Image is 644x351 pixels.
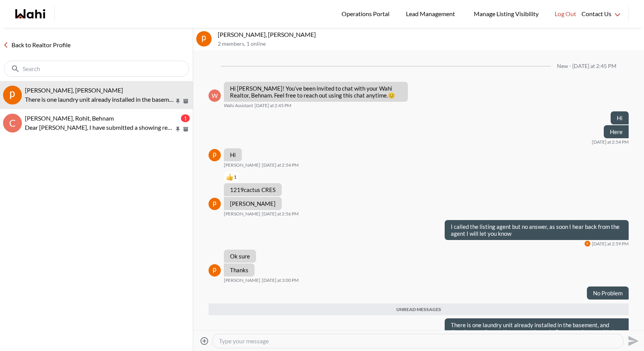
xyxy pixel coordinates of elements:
[406,9,458,19] span: Lead Management
[592,241,629,247] time: 2025-08-18T18:59:27.834Z
[181,114,190,122] div: 1
[624,332,641,349] button: Send
[3,86,22,104] div: pushpinder kaur, Behnam
[472,9,541,19] span: Manage Listing Visibility
[255,103,291,109] time: 2025-08-18T18:45:24.654Z
[230,200,276,207] p: [PERSON_NAME]
[209,264,221,276] img: p
[23,65,172,73] input: Search
[209,89,221,102] div: W
[262,277,299,283] time: 2025-08-18T19:00:23.514Z
[224,162,260,168] span: [PERSON_NAME]
[3,114,22,132] div: C
[230,253,250,260] p: Ok sure
[218,41,641,47] p: 2 members , 1 online
[209,149,221,161] div: pushpinder kaur
[209,198,221,210] img: p
[3,86,22,104] img: p
[25,86,123,94] span: [PERSON_NAME], [PERSON_NAME]
[182,98,190,104] button: Archive
[174,98,181,104] button: Pin
[25,114,114,122] span: [PERSON_NAME], Rohit, Behnam
[196,31,212,46] div: pushpinder kaur, Behnam
[234,174,237,180] span: 1
[451,223,623,237] p: I called the listing agent but no answer, as soon I hear back from the agent I will let you know
[224,103,253,109] span: Wahi Assistant
[555,9,576,19] span: Log Out
[226,174,237,180] button: Reactions: like
[230,267,248,273] p: Thanks
[617,114,623,121] p: Hi
[610,128,623,135] p: Here
[209,149,221,161] img: p
[342,9,392,19] span: Operations Portal
[262,211,299,217] time: 2025-08-18T18:56:26.500Z
[25,123,174,132] p: Dear [PERSON_NAME], I have submitted a showing request and will provide an update upon confirmati...
[196,31,212,46] img: p
[219,337,617,345] textarea: Type your message
[209,303,629,316] div: Unread messages
[451,321,623,342] p: There is one laundry unit already installed in the basement, and there’s space for another one on...
[230,151,236,158] p: Hi
[585,241,590,247] img: p
[224,171,285,183] div: Reaction list
[25,95,174,104] p: There is one laundry unit already installed in the basement, and there’s space for another one on...
[209,264,221,276] div: pushpinder kaur
[388,92,395,99] span: 😊
[224,211,260,217] span: [PERSON_NAME]
[218,31,641,38] p: [PERSON_NAME], [PERSON_NAME]
[593,290,623,296] p: No Problem
[230,85,402,99] p: Hi [PERSON_NAME]! You’ve been invited to chat with your Wahi Realtor, Behnam. Feel free to reach ...
[592,139,629,145] time: 2025-08-18T18:54:23.913Z
[585,241,590,247] div: pushpinder kaur
[182,126,190,132] button: Archive
[15,9,45,18] a: Wahi homepage
[174,126,181,132] button: Pin
[230,186,276,193] p: 1219cactus CRES
[557,63,616,70] div: New - [DATE] at 2:45 PM
[262,162,299,168] time: 2025-08-18T18:54:31.740Z
[224,277,260,283] span: [PERSON_NAME]
[209,198,221,210] div: pushpinder kaur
